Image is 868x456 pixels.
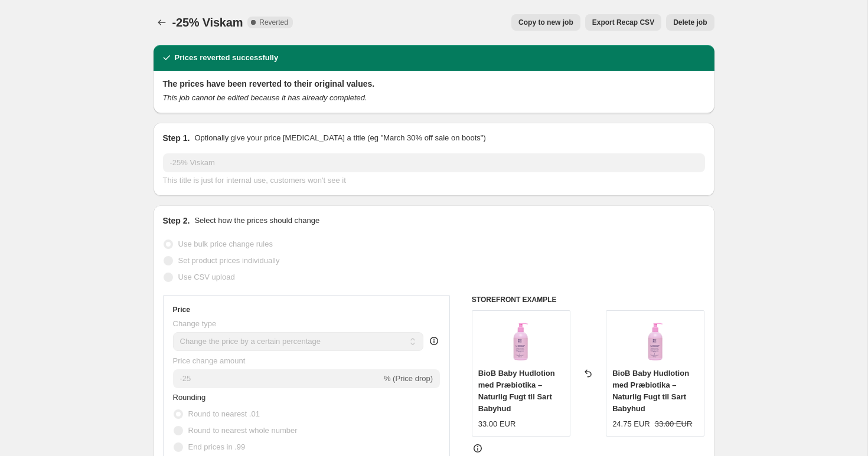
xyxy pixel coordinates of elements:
[163,215,190,227] h2: Step 2.
[472,295,705,304] h6: STOREFRONT EXAMPLE
[178,240,273,248] span: Use bulk price change rules
[188,426,298,435] span: Round to nearest whole number
[384,374,433,383] span: % (Price drop)
[428,335,440,347] div: help
[666,14,714,31] button: Delete job
[173,356,246,365] span: Price change amount
[259,18,288,27] span: Reverted
[673,18,707,27] span: Delete job
[188,442,246,451] span: End prices in .99
[163,93,367,102] i: This job cannot be edited because it has already completed.
[194,215,319,227] p: Select how the prices should change
[175,52,279,64] h2: Prices reverted successfully
[173,319,217,328] span: Change type
[163,153,705,172] input: 30% off holiday sale
[632,317,679,364] img: 35_VISIEMS_BIOB_PRODUKTAMS_-17_80x.png
[178,256,280,265] span: Set product prices individually
[172,16,243,29] span: -25% Viskam
[612,369,689,413] span: BioB Baby Hudlotion med Præbiotika – Naturlig Fugt til Sart Babyhud
[154,14,170,31] button: Price change jobs
[194,132,485,144] p: Optionally give your price [MEDICAL_DATA] a title (eg "March 30% off sale on boots")
[518,18,573,27] span: Copy to new job
[478,369,555,413] span: BioB Baby Hudlotion med Præbiotika – Naturlig Fugt til Sart Babyhud
[173,305,190,314] h3: Price
[173,369,381,388] input: -15
[585,14,661,31] button: Export Recap CSV
[188,409,260,418] span: Round to nearest .01
[478,418,516,430] div: 33.00 EUR
[655,418,693,430] strike: 33.00 EUR
[511,14,580,31] button: Copy to new job
[163,78,705,90] h2: The prices have been reverted to their original values.
[612,418,650,430] div: 24.75 EUR
[497,317,544,364] img: 35_VISIEMS_BIOB_PRODUKTAMS_-17_80x.png
[178,273,235,281] span: Use CSV upload
[163,176,346,185] span: This title is just for internal use, customers won't see it
[173,393,206,402] span: Rounding
[163,132,190,144] h2: Step 1.
[592,18,654,27] span: Export Recap CSV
